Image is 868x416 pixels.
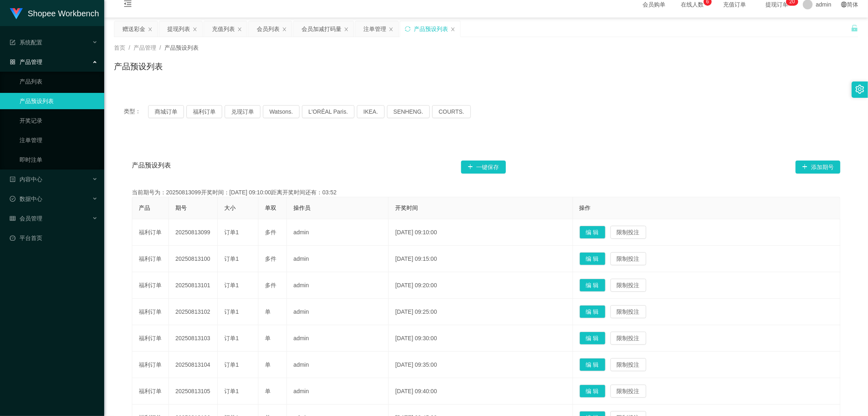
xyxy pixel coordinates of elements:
[224,388,239,394] span: 订单1
[129,44,130,51] span: /
[395,205,418,211] span: 开奖时间
[265,282,276,288] span: 多件
[224,205,236,211] span: 大小
[263,105,300,118] button: Watsons.
[265,335,271,341] span: 单
[10,40,15,45] i: 图标: form
[579,305,606,318] button: 编 辑
[10,39,42,46] span: 系统配置
[192,27,197,32] i: 图标: close
[225,105,260,118] button: 兑现订单
[302,21,341,37] div: 会员加减打码量
[389,325,573,352] td: [DATE] 09:30:00
[20,152,98,168] a: 即时注单
[132,219,169,246] td: 福利订单
[237,27,242,32] i: 图标: close
[344,27,349,32] i: 图标: close
[132,325,169,352] td: 福利订单
[265,205,276,211] span: 单双
[132,352,169,378] td: 福利订单
[20,112,98,129] a: 开奖记录
[124,105,148,118] span: 类型：
[114,60,163,73] h1: 产品预设列表
[175,205,187,211] span: 期号
[287,378,389,405] td: admin
[761,2,792,7] span: 提现订单
[610,279,646,292] button: 限制投注
[10,10,99,16] a: Shopee Workbench
[28,0,99,26] h1: Shopee Workbench
[389,27,394,32] i: 图标: close
[287,246,389,272] td: admin
[287,219,389,246] td: admin
[282,27,287,32] i: 图标: close
[10,216,15,221] i: 图标: table
[579,205,591,211] span: 操作
[169,325,218,352] td: 20250813103
[610,305,646,318] button: 限制投注
[132,246,169,272] td: 福利订单
[132,299,169,325] td: 福利订单
[224,335,239,341] span: 订单1
[450,27,455,32] i: 图标: close
[387,105,430,118] button: SENHENG.
[224,282,239,288] span: 订单1
[389,299,573,325] td: [DATE] 09:25:00
[610,252,646,265] button: 限制投注
[579,358,606,371] button: 编 辑
[10,196,42,202] span: 数据中心
[389,219,573,246] td: [DATE] 09:10:00
[169,219,218,246] td: 20250813099
[302,105,354,118] button: L'ORÉAL Paris.
[851,24,858,32] i: 图标: unlock
[224,361,239,368] span: 订单1
[169,352,218,378] td: 20250813104
[20,73,98,90] a: 产品列表
[224,229,239,236] span: 订单1
[10,59,15,65] i: 图标: appstore-o
[855,85,864,94] i: 图标: setting
[148,27,153,32] i: 图标: close
[265,229,276,236] span: 多件
[265,388,271,394] span: 单
[610,358,646,371] button: 限制投注
[579,385,606,398] button: 编 辑
[10,176,15,182] i: 图标: profile
[169,272,218,299] td: 20250813101
[719,2,750,7] span: 充值订单
[677,2,708,7] span: 在线人数
[114,44,125,51] span: 首页
[164,44,199,51] span: 产品预设列表
[10,59,42,65] span: 产品管理
[579,252,606,265] button: 编 辑
[160,44,161,51] span: /
[579,332,606,345] button: 编 辑
[363,21,386,37] div: 注单管理
[167,21,190,37] div: 提现列表
[287,299,389,325] td: admin
[10,196,15,202] i: 图标: check-circle-o
[389,272,573,299] td: [DATE] 09:20:00
[10,8,23,20] img: logo.9652507e.png
[610,332,646,345] button: 限制投注
[287,352,389,378] td: admin
[287,272,389,299] td: admin
[169,378,218,405] td: 20250813105
[212,21,235,37] div: 充值列表
[610,226,646,239] button: 限制投注
[579,226,606,239] button: 编 辑
[169,246,218,272] td: 20250813100
[257,21,280,37] div: 会员列表
[389,246,573,272] td: [DATE] 09:15:00
[132,272,169,299] td: 福利订单
[357,105,385,118] button: IKEA.
[132,378,169,405] td: 福利订单
[186,105,222,118] button: 福利订单
[796,161,840,174] button: 图标: plus添加期号
[139,205,150,211] span: 产品
[10,230,98,246] a: 图标: dashboard平台首页
[265,361,271,368] span: 单
[10,176,42,183] span: 内容中心
[265,308,271,315] span: 单
[414,21,448,37] div: 产品预设列表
